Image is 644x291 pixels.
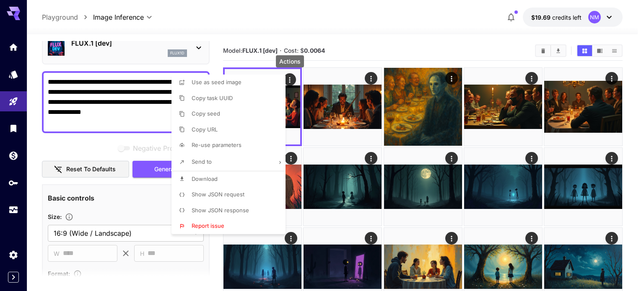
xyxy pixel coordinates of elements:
[192,110,220,117] span: Copy seed
[192,142,241,148] span: Re-use parameters
[192,207,249,214] span: Show JSON response
[276,55,304,67] div: Actions
[192,175,218,182] span: Download
[192,222,224,229] span: Report issue
[192,126,218,133] span: Copy URL
[192,191,244,198] span: Show JSON request
[192,79,241,85] span: Use as seed image
[192,158,212,165] span: Send to
[192,95,233,101] span: Copy task UUID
